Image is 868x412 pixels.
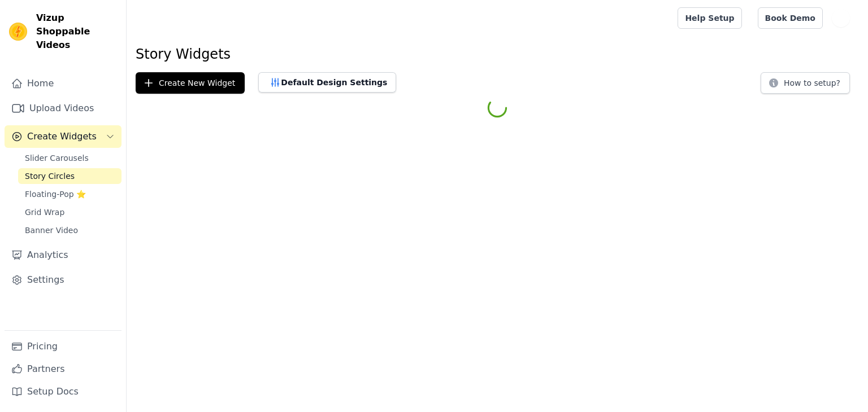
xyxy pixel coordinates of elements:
[5,244,121,266] a: Analytics
[25,152,89,164] span: Slider Carousels
[18,168,121,184] a: Story Circles
[5,380,121,403] a: Setup Docs
[18,222,121,238] a: Banner Video
[18,204,121,220] a: Grid Wrap
[9,23,27,41] img: Vizup
[761,72,850,94] button: How to setup?
[258,72,396,93] button: Default Design Settings
[758,7,823,29] a: Book Demo
[761,80,850,91] a: How to setup?
[678,7,741,29] a: Help Setup
[136,45,859,63] h1: Story Widgets
[5,335,121,358] a: Pricing
[5,269,121,291] a: Settings
[25,170,75,182] span: Story Circles
[136,72,245,94] button: Create New Widget
[5,97,121,120] a: Upload Videos
[18,186,121,202] a: Floating-Pop ⭐
[25,189,86,200] span: Floating-Pop ⭐
[27,130,97,143] span: Create Widgets
[5,358,121,380] a: Partners
[18,150,121,166] a: Slider Carousels
[25,207,64,218] span: Grid Wrap
[5,125,121,148] button: Create Widgets
[25,225,78,236] span: Banner Video
[5,72,121,95] a: Home
[36,11,117,52] span: Vizup Shoppable Videos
